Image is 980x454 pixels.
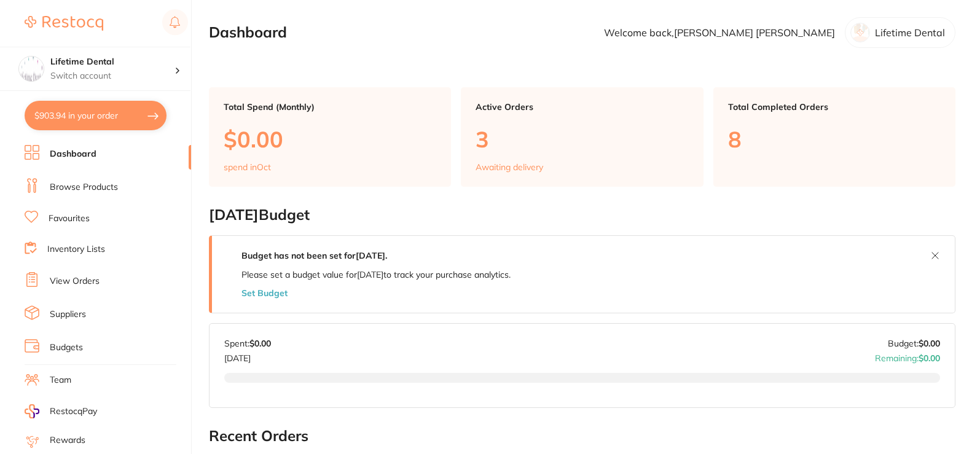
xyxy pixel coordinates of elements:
p: $0.00 [224,127,436,152]
h2: Dashboard [209,24,287,41]
button: Set Budget [241,288,288,298]
a: Browse Products [50,181,118,194]
h2: [DATE] Budget [209,206,955,224]
p: Active Orders [476,102,688,112]
a: Total Completed Orders8 [713,87,955,187]
a: Favourites [49,213,90,225]
h4: Lifetime Dental [50,56,174,68]
a: Dashboard [50,148,96,160]
a: RestocqPay [25,404,97,418]
a: Budgets [50,342,83,354]
a: Inventory Lists [47,243,105,256]
button: $903.94 in your order [25,101,167,130]
p: Welcome back, [PERSON_NAME] [PERSON_NAME] [604,27,835,38]
a: Active Orders3Awaiting delivery [461,87,703,187]
p: spend in Oct [224,162,271,172]
img: Restocq Logo [25,16,103,31]
a: Team [50,374,71,386]
p: Switch account [50,70,174,82]
span: RestocqPay [50,405,97,418]
img: RestocqPay [25,404,39,418]
p: Please set a budget value for [DATE] to track your purchase analytics. [241,270,511,280]
p: Lifetime Dental [875,27,945,38]
a: Total Spend (Monthly)$0.00spend inOct [209,87,451,187]
p: [DATE] [224,348,271,363]
strong: Budget has not been set for [DATE] . [241,250,387,261]
p: 8 [728,127,941,152]
p: Total Spend (Monthly) [224,102,436,112]
a: Restocq Logo [25,9,103,37]
p: Remaining: [875,348,940,363]
h2: Recent Orders [209,428,955,445]
p: Spent: [224,339,271,348]
p: Budget: [888,339,940,348]
strong: $0.00 [919,353,940,364]
a: Rewards [50,434,85,447]
img: Lifetime Dental [19,57,44,81]
p: Awaiting delivery [476,162,543,172]
p: 3 [476,127,688,152]
strong: $0.00 [919,338,940,349]
a: View Orders [50,275,100,288]
strong: $0.00 [249,338,271,349]
p: Total Completed Orders [728,102,941,112]
a: Suppliers [50,308,86,321]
